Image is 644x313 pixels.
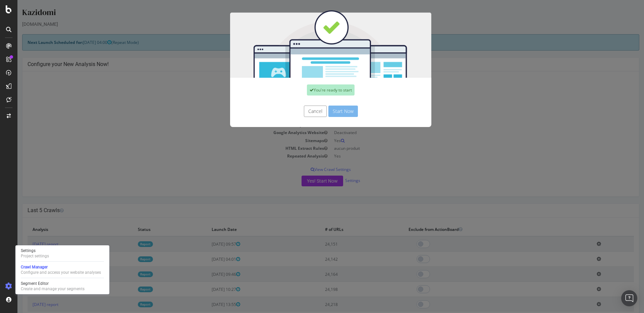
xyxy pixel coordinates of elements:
div: Settings [21,248,49,253]
div: Project settings [21,253,49,259]
img: You're all set! [213,10,414,78]
div: Segment Editor [21,281,85,286]
div: Configure and access your website analyses [21,270,101,275]
div: Crawl Manager [21,264,101,270]
a: SettingsProject settings [18,247,107,259]
div: Create and manage your segments [21,286,85,292]
a: Segment EditorCreate and manage your segments [18,280,107,292]
div: You're ready to start [289,84,337,96]
a: Crawl ManagerConfigure and access your website analyses [18,264,107,276]
button: Cancel [286,106,309,117]
div: Open Intercom Messenger [621,290,637,306]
